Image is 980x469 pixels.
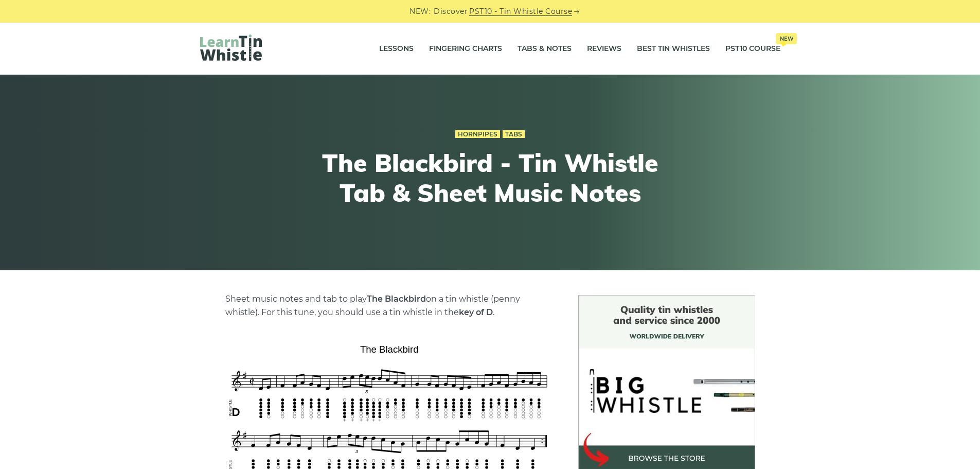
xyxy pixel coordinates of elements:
[429,36,502,62] a: Fingering Charts
[459,307,493,317] strong: key of D
[301,148,680,207] h1: The Blackbird - Tin Whistle Tab & Sheet Music Notes
[776,33,797,44] span: New
[518,36,572,62] a: Tabs & Notes
[379,36,414,62] a: Lessons
[637,36,710,62] a: Best Tin Whistles
[367,294,426,304] strong: The Blackbird
[200,34,262,61] img: LearnTinWhistle.com
[225,292,554,319] p: Sheet music notes and tab to play on a tin whistle (penny whistle). For this tune, you should use...
[587,36,621,62] a: Reviews
[455,130,500,138] a: Hornpipes
[503,130,525,138] a: Tabs
[725,36,780,62] a: PST10 CourseNew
